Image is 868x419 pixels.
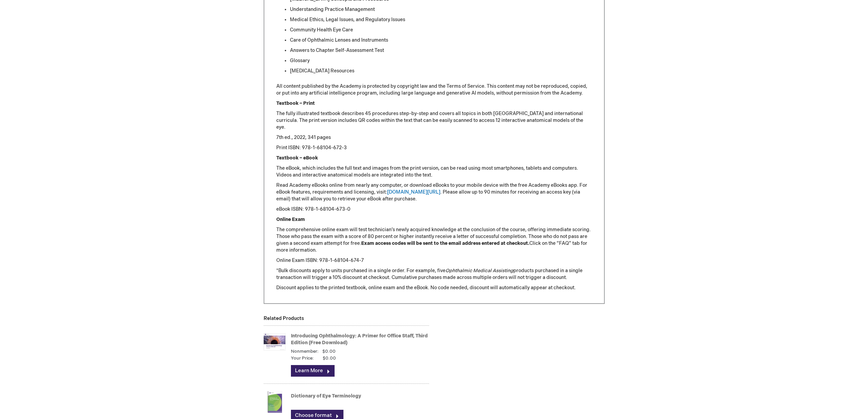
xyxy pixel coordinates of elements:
li: Medical Ethics, Legal Issues, and Regulatory Issues [290,16,592,23]
strong: Related Products [264,316,304,321]
a: Introducing Ophthalmology: A Primer for Office Staff, Third Edition (Free Download) [291,333,428,346]
a: [DOMAIN_NAME][URL] [387,189,440,195]
p: All content published by the Academy is protected by copyright law and the Terms of Service. This... [276,83,592,97]
li: [MEDICAL_DATA] Resources [290,68,592,74]
strong: Online Exam [276,217,305,222]
strong: Exam access codes will be sent to the email address entered at checkout. [361,240,529,246]
strong: Textbook – Print [276,100,315,106]
li: Glossary [290,57,592,64]
p: The comprehensive online exam will test technician’s newly acquired knowledge at the conclusion o... [276,226,592,254]
p: Discount applies to the printed textbook, online exam and the eBook. No code needed, discount wil... [276,284,592,291]
li: Answers to Chapter Self-Assessment Test [290,47,592,54]
strong: Your Price: [291,355,314,362]
img: Dictionary of Eye Terminology [264,388,285,416]
p: Read Academy eBooks online from nearly any computer, or download eBooks to your mobile device wit... [276,182,592,202]
li: Care of Ophthalmic Lenses and Instruments [290,37,592,44]
li: Understanding Practice Management [290,6,592,13]
p: The eBook, which includes the full text and images from the print version, can be read using most... [276,165,592,179]
strong: Textbook – eBook [276,155,318,161]
p: The fully illustrated textbook describes 45 procedures step-by-step and covers all topics in both... [276,110,592,131]
li: Community Health Eye Care [290,27,592,33]
p: 7th ed., 2022, 341 pages [276,134,592,141]
p: Online Exam ISBN: 978-1-68104-674-7 [276,257,592,264]
p: Print ISBN: 978-1-68104-672-3 [276,144,592,151]
a: Learn More [291,365,335,377]
img: Introducing Ophthalmology: A Primer for Office Staff, Third Edition (Free Download) [264,328,285,355]
em: Ophthalmic Medical Assisting [445,268,513,274]
p: eBook ISBN: 978-1-68104-673-0 [276,206,592,213]
p: *Bulk discounts apply to units purchased in a single order. For example, five products purchased ... [276,267,592,281]
strong: Nonmember: [291,348,319,355]
span: $0.00 [322,349,336,354]
span: $0.00 [315,355,336,362]
a: Dictionary of Eye Terminology [291,393,361,399]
